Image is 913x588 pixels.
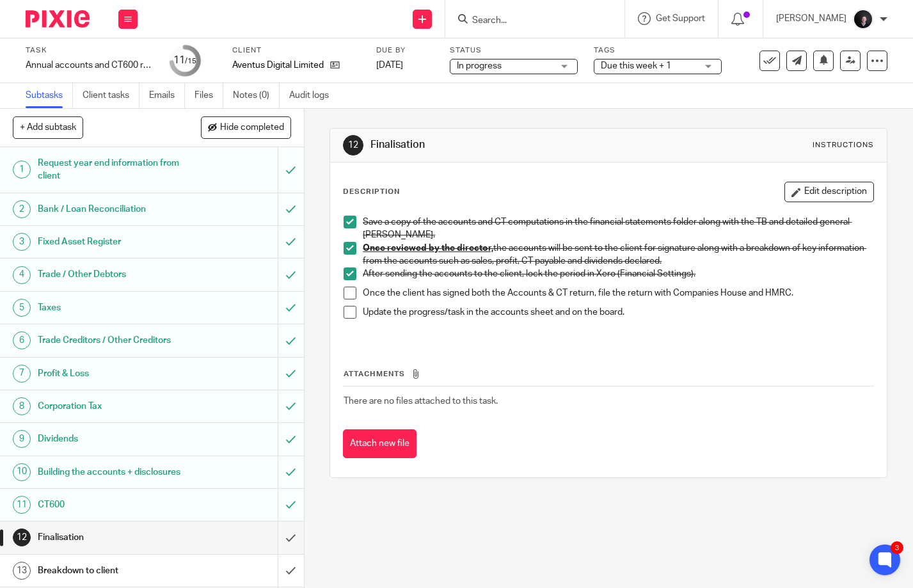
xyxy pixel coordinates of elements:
[363,216,873,242] p: Save a copy of the accounts and CT computations in the financial statements folder along with the...
[13,116,83,138] button: + Add subtask
[813,140,874,150] div: Instructions
[83,83,139,108] a: Client tasks
[38,463,189,482] h1: Building the accounts + disclosures
[853,9,873,29] img: 455A2509.jpg
[38,154,189,186] h1: Request year end information from client
[38,528,189,547] h1: Finalisation
[13,463,31,481] div: 10
[232,45,360,56] label: Client
[656,14,705,23] span: Get Support
[149,83,185,108] a: Emails
[13,331,31,349] div: 6
[233,83,280,108] a: Notes (0)
[363,244,493,253] u: Once reviewed by the director,
[38,397,189,416] h1: Corporation Tax
[13,233,31,251] div: 3
[232,59,324,72] p: Aventus Digital Limited
[343,429,417,458] button: Attach new file
[457,61,502,70] span: In progress
[38,561,189,580] h1: Breakdown to client
[370,138,636,152] h1: Finalisation
[376,61,403,70] span: [DATE]
[38,331,189,350] h1: Trade Creditors / Other Creditors
[38,265,189,284] h1: Trade / Other Debtors
[363,242,873,268] p: the accounts will be sent to the client for signature along with a breakdown of key information f...
[13,266,31,284] div: 4
[26,59,154,72] div: Annual accounts and CT600 return
[13,161,31,179] div: 1
[450,45,578,56] label: Status
[13,299,31,317] div: 5
[38,495,189,514] h1: CT600
[13,397,31,415] div: 8
[38,232,189,251] h1: Fixed Asset Register
[13,430,31,448] div: 9
[38,364,189,383] h1: Profit & Loss
[471,15,586,27] input: Search
[363,306,873,319] p: Update the progress/task in the accounts sheet and on the board.
[13,200,31,218] div: 2
[195,83,223,108] a: Files
[26,10,90,28] img: Pixie
[185,58,196,65] small: /15
[776,12,846,25] p: [PERSON_NAME]
[13,365,31,383] div: 7
[343,135,363,155] div: 12
[26,45,154,56] label: Task
[38,429,189,449] h1: Dividends
[344,397,498,406] span: There are no files attached to this task.
[13,528,31,546] div: 12
[38,200,189,219] h1: Bank / Loan Reconciliation
[376,45,434,56] label: Due by
[13,496,31,514] div: 11
[784,182,874,202] button: Edit description
[13,562,31,580] div: 13
[343,187,400,197] p: Description
[601,61,671,70] span: Due this week + 1
[891,541,903,554] div: 3
[594,45,722,56] label: Tags
[289,83,338,108] a: Audit logs
[363,267,873,280] p: After sending the accounts to the client, lock the period in Xero (Financial Settings).
[344,370,405,377] span: Attachments
[26,83,73,108] a: Subtasks
[201,116,291,138] button: Hide completed
[363,287,873,299] p: Once the client has signed both the Accounts & CT return, file the return with Companies House an...
[38,298,189,317] h1: Taxes
[173,53,196,68] div: 11
[220,123,284,133] span: Hide completed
